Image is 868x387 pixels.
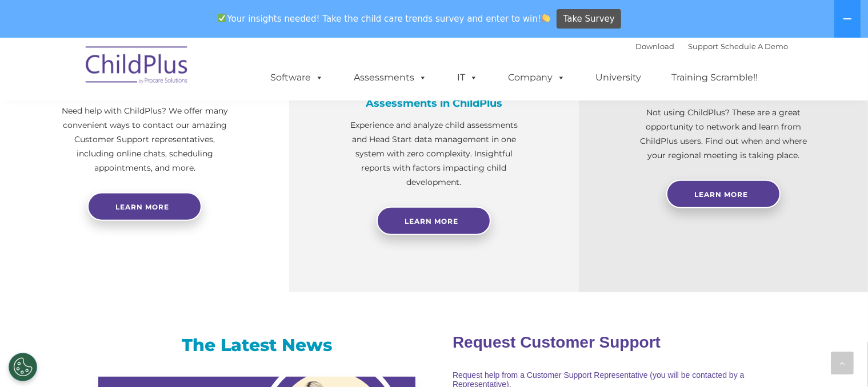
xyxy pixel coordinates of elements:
a: Learn More [377,207,491,235]
a: Take Survey [557,9,621,29]
a: University [585,66,653,89]
a: Support [689,42,719,51]
p: Need help with ChildPlus? We offer many convenient ways to contact our amazing Customer Support r... [57,104,232,175]
button: Cookies Settings [9,353,37,381]
a: Download [636,42,675,51]
a: Schedule A Demo [721,42,789,51]
font: | [636,42,789,51]
p: Not using ChildPlus? These are a great opportunity to network and learn from ChildPlus users. Fin... [636,106,811,163]
a: Training Scramble!! [661,66,770,89]
a: Learn More [666,180,781,208]
span: Learn more [115,203,169,211]
span: Last name [159,75,194,84]
a: Software [259,66,335,89]
span: Learn More [694,190,748,199]
a: Assessments [343,66,439,89]
span: Take Survey [563,9,615,29]
p: Experience and analyze child assessments and Head Start data management in one system with zero c... [346,118,521,190]
a: IT [446,66,490,89]
a: Company [497,66,577,89]
span: Phone number [159,122,207,131]
img: ✅ [218,14,226,22]
span: Learn More [405,217,458,225]
a: Learn more [87,192,202,221]
img: ChildPlus by Procare Solutions [80,38,194,95]
img: 👏 [542,14,550,22]
span: Your insights needed! Take the child care trends survey and enter to win! [213,7,555,30]
h3: The Latest News [98,334,415,357]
